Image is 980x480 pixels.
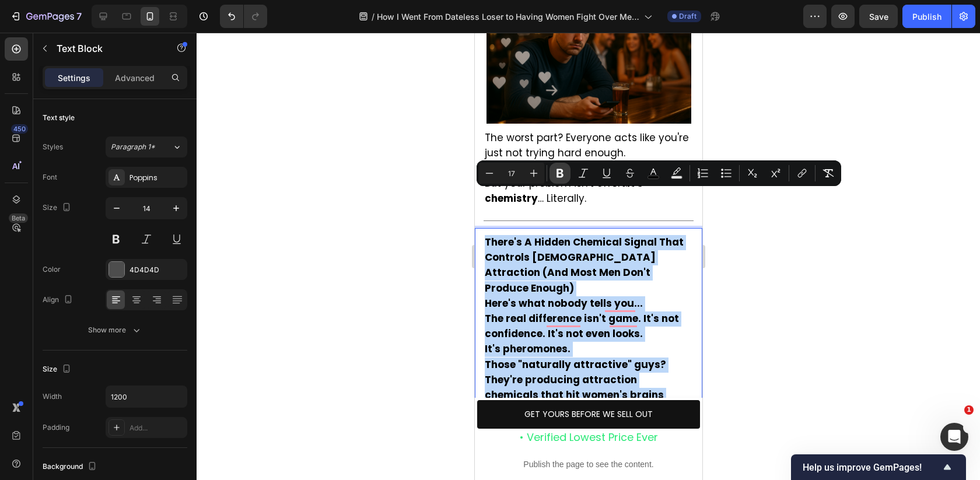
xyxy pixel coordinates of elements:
[43,264,61,275] div: Color
[43,362,73,377] div: Size
[9,97,219,175] div: Rich Text Editor. Editing area: main
[129,173,184,183] div: Poppins
[43,292,75,308] div: Align
[377,10,639,23] span: How I Went From Dateless Loser to Having Women Fight Over Me…
[43,422,69,433] div: Padding
[10,264,168,278] strong: Here's what nobody tells you...
[940,423,968,451] iframe: Intercom live chat
[5,5,87,28] button: 7
[106,136,187,157] button: Paragraph 1*
[10,325,191,385] strong: Those "naturally attractive" guys? They're producing attraction chemicals that hit women's brains...
[88,324,142,336] div: Show more
[11,124,28,134] div: 450
[43,172,57,183] div: Font
[10,98,214,127] span: The worst part? Everyone acts like you're just not trying hard enough.
[477,160,841,186] div: Editor contextual toolbar
[43,113,75,123] div: Text style
[10,279,204,308] strong: The real difference isn't game. It's not confidence. It's not even looks.
[76,9,82,23] p: 7
[43,320,187,341] button: Show more
[372,10,374,23] span: /
[803,462,940,473] span: Help us improve GemPages!
[9,213,28,223] div: Beta
[129,265,184,275] div: 4D4D4D
[859,5,898,28] button: Save
[10,143,168,173] span: But your problem isn't effort. … Literally.
[9,201,219,402] div: Rich Text Editor. Editing area: main
[43,142,63,152] div: Styles
[679,11,696,22] span: Draft
[902,5,951,28] button: Publish
[803,460,954,474] button: Show survey - Help us improve GemPages!
[57,41,156,55] p: Text Block
[115,72,155,84] p: Advanced
[58,72,90,84] p: Settings
[111,142,155,152] span: Paragraph 1*
[43,391,62,402] div: Width
[10,309,96,323] strong: It's pheromones.
[869,12,888,22] span: Save
[43,459,99,475] div: Background
[475,33,702,480] iframe: To enrich screen reader interactions, please activate Accessibility in Grammarly extension settings
[10,143,168,173] strong: It's chemistry
[220,5,267,28] div: Undo/Redo
[106,386,187,407] input: Auto
[43,200,73,216] div: Size
[912,10,942,23] div: Publish
[10,202,209,262] strong: There's A Hidden Chemical Signal That Controls [DEMOGRAPHIC_DATA] Attraction (And Most Men Don't ...
[129,423,184,433] div: Add...
[964,405,974,415] span: 1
